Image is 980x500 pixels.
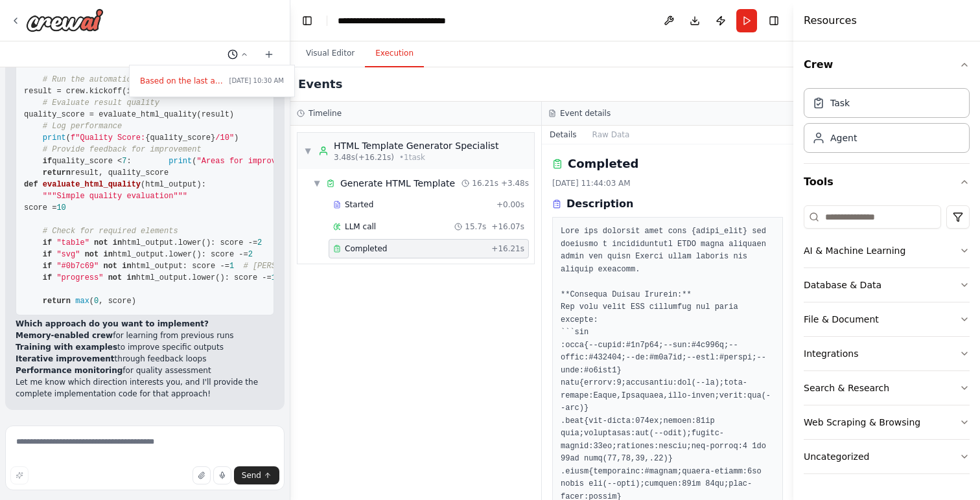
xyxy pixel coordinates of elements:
span: Based on the last automation run, please analyze the output, and if applicable, improve the autom... [140,76,224,86]
div: [DATE] 11:44:03 AM [552,178,783,188]
h2: Events [298,75,342,93]
div: Database & Data [804,278,881,291]
button: Execution [365,40,424,67]
span: • 1 task [399,152,425,163]
span: 16.21s [472,178,498,188]
div: HTML Template Generator Specialist [334,139,498,152]
div: Tools [804,200,970,484]
div: Agent [830,131,857,144]
button: Integrations [804,337,970,370]
button: Raw Data [585,126,638,144]
button: Hide left sidebar [298,12,316,30]
button: Hide right sidebar [765,12,783,30]
span: [DATE] 10:30 AM [229,76,284,86]
button: Database & Data [804,268,970,302]
button: Visual Editor [296,40,365,67]
span: ▼ [313,178,321,188]
span: + 16.21s [491,244,524,254]
button: File & Document [804,302,970,336]
div: AI & Machine Learning [804,244,905,257]
span: 15.7s [465,222,486,232]
span: + 3.48s [501,178,529,188]
h3: Timeline [309,108,342,119]
button: Crew [804,47,970,83]
button: AI & Machine Learning [804,234,970,267]
span: + 0.00s [496,199,524,210]
button: Based on the last automation run, please analyze the output, and if applicable, improve the autom... [135,71,289,91]
div: Web Scraping & Browsing [804,416,920,429]
button: Details [542,126,585,144]
span: + 16.07s [491,222,524,232]
div: Crew [804,83,970,163]
span: ▼ [304,146,312,156]
span: 3.48s (+16.21s) [334,152,394,163]
span: Started [345,199,373,210]
h3: Description [566,196,633,212]
span: Completed [345,244,387,254]
h3: Event details [560,108,611,119]
div: Uncategorized [804,450,869,463]
button: Search & Research [804,371,970,405]
span: Generate HTML Template [340,177,455,190]
div: Search & Research [804,381,889,394]
span: LLM call [345,222,376,232]
div: File & Document [804,313,879,326]
nav: breadcrumb [338,14,484,27]
button: Uncategorized [804,440,970,473]
h4: Resources [804,13,857,28]
div: Task [830,97,850,109]
button: Web Scraping & Browsing [804,405,970,439]
div: Integrations [804,347,858,360]
button: Tools [804,164,970,200]
h2: Completed [568,155,638,173]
